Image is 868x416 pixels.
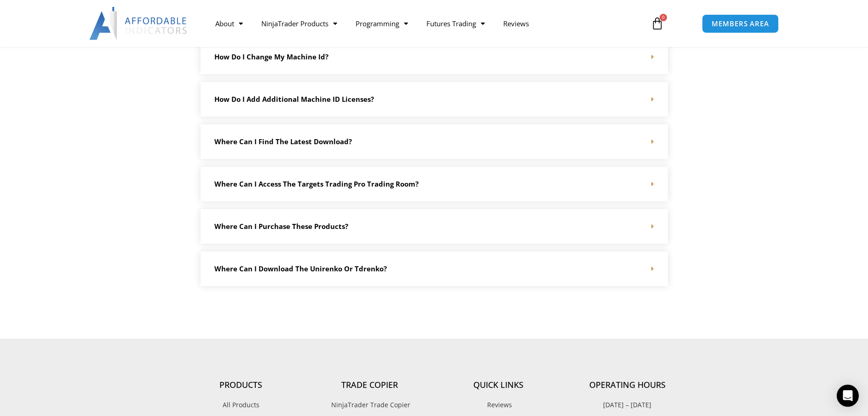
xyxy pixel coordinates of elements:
[223,399,259,411] span: All Products
[201,209,668,244] div: Where can I purchase these products?
[837,385,859,407] div: Open Intercom Messenger
[214,222,348,231] a: Where can I purchase these products?
[485,399,512,411] span: Reviews
[201,124,668,159] div: Where can i find the latest download?
[214,264,387,273] a: Where can I download the Unirenko or tdrenko?
[563,399,692,411] p: [DATE] – [DATE]
[434,399,563,411] a: Reviews
[177,399,305,411] a: All Products
[434,380,563,390] h4: Quick Links
[201,252,668,286] div: Where can I download the Unirenko or tdrenko?
[346,13,417,34] a: Programming
[214,179,419,188] a: Where can I access the Targets Trading Pro trading room?
[563,380,692,390] h4: Operating Hours
[305,380,434,390] h4: Trade Copier
[660,14,667,21] span: 0
[214,52,328,61] a: How do I change my machine id?
[214,94,374,104] a: How do I add additional Machine ID Licenses?
[201,82,668,117] div: How do I add additional Machine ID Licenses?
[702,14,779,33] a: MEMBERS AREA
[494,13,538,34] a: Reviews
[201,40,668,74] div: How do I change my machine id?
[252,13,346,34] a: NinjaTrader Products
[712,20,769,27] span: MEMBERS AREA
[89,7,188,40] img: LogoAI | Affordable Indicators – NinjaTrader
[206,13,640,34] nav: Menu
[305,399,434,411] a: NinjaTrader Trade Copier
[206,13,252,34] a: About
[177,380,305,390] h4: Products
[417,13,494,34] a: Futures Trading
[201,167,668,201] div: Where can I access the Targets Trading Pro trading room?
[214,137,352,146] a: Where can i find the latest download?
[637,10,678,37] a: 0
[329,399,410,411] span: NinjaTrader Trade Copier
